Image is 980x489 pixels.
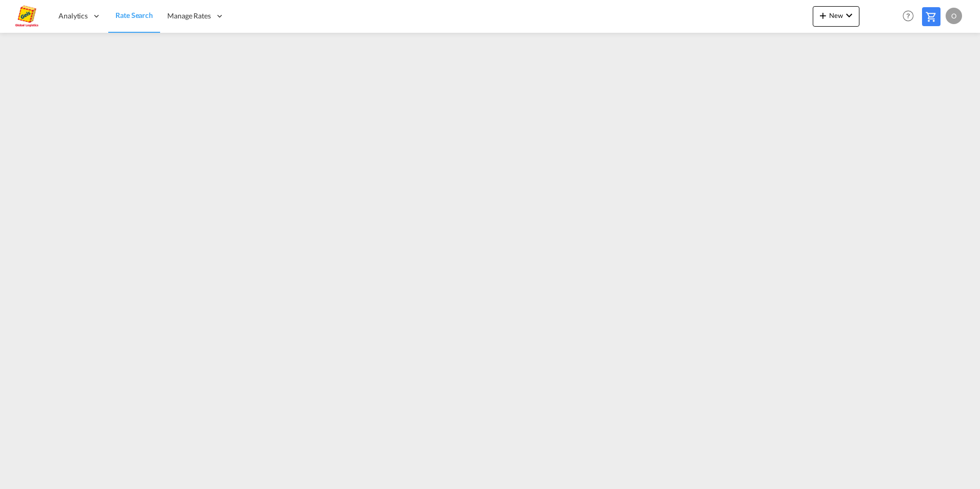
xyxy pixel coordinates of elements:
img: a2a4a140666c11eeab5485e577415959.png [15,5,38,28]
span: Rate Search [115,11,153,19]
span: Analytics [58,11,88,21]
div: Help [899,7,922,26]
span: Manage Rates [167,11,211,21]
md-icon: icon-plus 400-fg [817,9,829,22]
div: O [946,8,962,24]
md-icon: icon-chevron-down [843,9,855,22]
span: New [817,11,855,19]
span: Help [899,7,917,25]
button: icon-plus 400-fgNewicon-chevron-down [813,6,859,27]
